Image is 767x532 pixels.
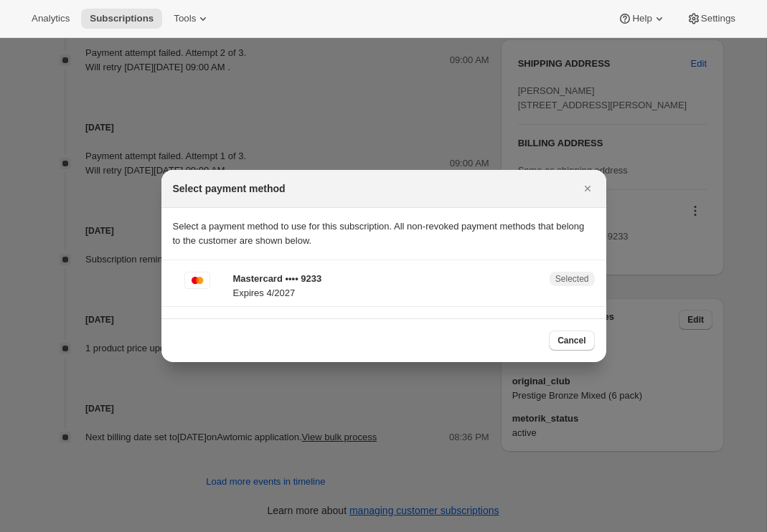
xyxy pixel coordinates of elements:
span: Settings [701,13,735,24]
h2: Select payment method [173,181,286,196]
button: Close [578,179,598,199]
button: Help [609,9,674,29]
p: Expires 4/2027 [233,286,541,300]
p: Select a payment method to use for this subscription. All non-revoked payment methods that belong... [173,219,595,248]
button: Tools [165,9,219,29]
span: Tools [174,13,196,24]
span: Cancel [557,335,585,346]
button: Subscriptions [81,9,162,29]
p: Mastercard •••• 9233 [233,272,541,286]
button: Settings [678,9,744,29]
span: Help [632,13,651,24]
span: Analytics [32,13,70,24]
button: Analytics [23,9,78,29]
button: Cancel [549,331,594,351]
span: Selected [555,273,589,285]
span: Subscriptions [90,13,154,24]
